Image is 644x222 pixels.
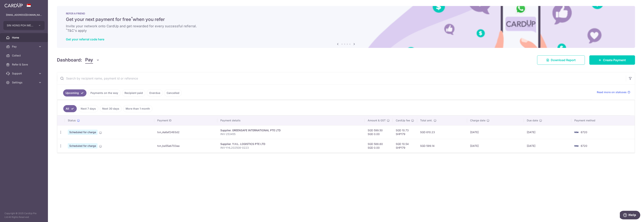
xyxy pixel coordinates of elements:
[365,125,393,139] td: SGD 599.50 SGD 0.00
[524,125,571,139] td: [DATE]
[3,21,45,30] button: SIN HONG POH METAL TRADING
[12,54,37,57] span: Collect
[417,139,467,153] td: SGD 599.14
[85,56,93,64] span: Pay
[220,132,362,136] p: INV-253455
[66,12,626,15] p: REFER A FRIEND
[572,130,580,134] img: Bank Card
[220,142,362,146] div: Supplier. Y.H.L. LOGISTICS PTE LTD
[396,119,410,122] span: CardUp fee
[597,90,630,94] a: Read more on statuses
[571,116,635,125] th: Payment method
[4,3,23,7] img: CardUp
[12,72,37,75] span: Support
[85,56,100,64] button: Pay
[147,89,163,97] a: Overdue
[164,89,182,97] a: Cancelled
[12,36,37,39] span: Home
[7,24,34,27] span: SIN HONG POH METAL TRADING
[527,119,538,122] span: Due date
[220,128,362,132] div: Supplier. GREENSAFE INTERNATIONAL PTE LTD
[467,125,524,139] td: [DATE]
[368,119,386,122] span: Amount & GST
[524,139,571,153] td: [DATE]
[603,58,626,62] span: Create Payment
[57,72,626,84] input: Search by recipient name, payment id or reference
[68,130,98,135] span: Scheduled for charge
[57,57,82,63] h4: Dashboard:
[122,89,145,97] a: Recipient paid
[66,37,104,41] a: Get your referral code here
[68,119,76,122] span: Status
[63,89,86,97] a: Upcoming
[537,55,585,65] a: Download Report
[123,105,152,112] a: More than 1 month
[154,116,217,125] th: Payment ID
[154,125,217,139] td: txn_4a6ef2493d2
[12,45,37,48] span: Pay
[12,81,37,84] span: Settings
[66,16,626,22] h5: Get your next payment for free when you refer
[393,125,417,139] td: SGD 10.73 SHP179
[88,89,121,97] a: Payments on the way
[393,139,417,153] td: SGD 10.54 SHP179
[12,63,37,66] span: Refer & Save
[597,90,627,94] span: Read more on statuses
[217,116,365,125] th: Payment details
[470,119,485,122] span: Charge date
[420,119,432,122] span: Total amt.
[365,139,393,153] td: SGD 588.60 SGD 0.00
[66,24,626,33] h6: Invite your network onto CardUp and get rewarded for every successful referral. T&C's apply
[78,105,98,112] a: Next 7 days
[620,211,640,220] iframe: Opens a widget where you can find more information
[154,139,217,153] td: txn_ba55ab703aa
[68,143,98,148] span: Scheduled for charge
[467,139,524,153] td: [DATE]
[100,105,122,112] a: Next 30 days
[581,144,587,147] span: 6720
[551,58,576,62] span: Download Report
[581,131,587,134] span: 6720
[6,13,42,17] p: [EMAIL_ADDRESS][DOMAIN_NAME]
[589,55,635,65] a: Create Payment
[220,146,362,150] p: INV-YHL202508-0223
[572,144,580,148] img: Bank Card
[63,105,77,112] a: All
[417,125,467,139] td: SGD 610.23
[57,6,635,48] img: RAF banner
